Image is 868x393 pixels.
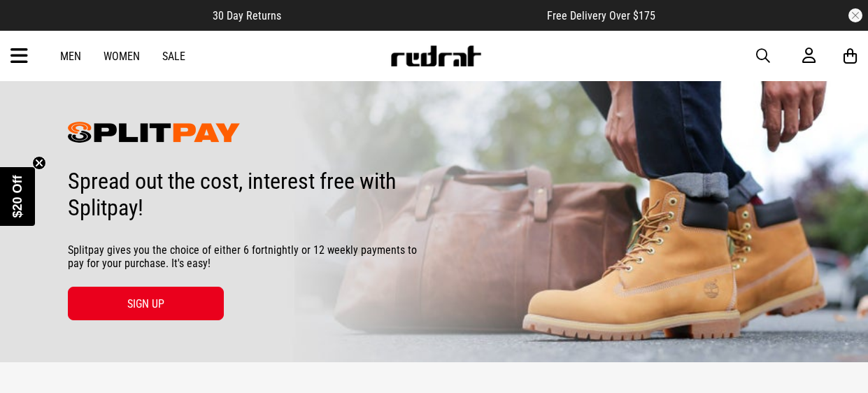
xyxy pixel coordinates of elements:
[68,287,224,320] a: SIGN UP
[10,175,24,217] span: $20 Off
[68,243,418,270] span: Splitpay gives you the choice of either 6 fortnightly or 12 weekly payments to pay for your purch...
[390,45,482,66] img: Redrat logo
[213,9,281,22] span: 30 Day Returns
[32,156,46,170] button: Close teaser
[68,168,418,221] h3: Spread out the cost, interest free with Splitpay!
[104,50,140,63] a: Women
[547,9,655,22] span: Free Delivery Over $175
[60,50,81,63] a: Men
[162,50,185,63] a: Sale
[309,8,519,22] iframe: Customer reviews powered by Trustpilot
